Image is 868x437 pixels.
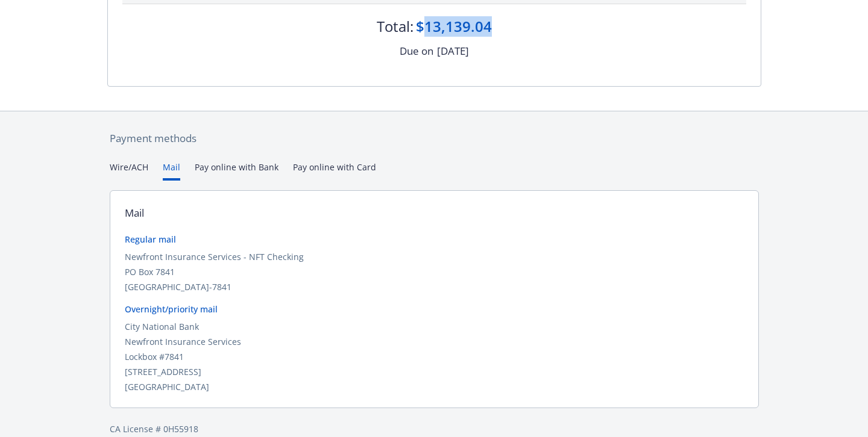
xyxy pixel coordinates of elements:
[416,16,492,37] div: $13,139.04
[125,380,744,393] div: [GEOGRAPHIC_DATA]
[125,365,744,378] div: [STREET_ADDRESS]
[195,161,278,181] button: Pay online with Bank
[125,265,744,278] div: PO Box 7841
[110,423,759,435] div: CA License # 0H55918
[125,233,744,246] div: Regular mail
[125,280,744,293] div: [GEOGRAPHIC_DATA]-7841
[125,205,144,221] div: Mail
[377,16,414,37] div: Total:
[400,43,433,59] div: Due on
[125,335,744,348] div: Newfront Insurance Services
[125,350,744,363] div: Lockbox #7841
[110,131,759,146] div: Payment methods
[437,43,469,59] div: [DATE]
[125,320,744,333] div: City National Bank
[125,250,744,263] div: Newfront Insurance Services - NFT Checking
[163,161,180,181] button: Mail
[110,161,148,181] button: Wire/ACH
[125,303,744,315] div: Overnight/priority mail
[293,161,376,181] button: Pay online with Card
